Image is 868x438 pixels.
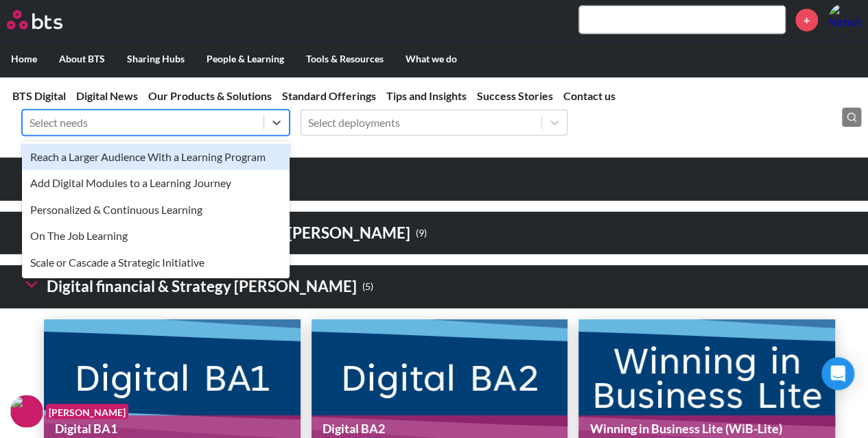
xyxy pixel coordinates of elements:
[148,89,272,102] a: Our Products & Solutions
[22,144,290,170] div: Reach a Larger Audience With a Learning Program
[795,9,818,32] a: +
[22,250,290,276] div: Scale or Cascade a Strategic Initiative
[196,41,295,77] label: People & Learning
[563,89,615,102] a: Contact us
[362,278,373,296] small: ( 5 )
[22,223,290,249] div: On The Job Learning
[48,41,116,77] label: About BTS
[821,357,854,390] div: Open Intercom Messenger
[295,41,395,77] label: Tools & Resources
[386,89,467,102] a: Tips and Insights
[477,89,553,102] a: Success Stories
[12,89,66,102] a: BTS Digital
[828,3,861,36] a: Profile
[7,10,62,29] img: BTS Logo
[416,224,427,243] small: ( 9 )
[828,3,861,36] img: Nicholas Choe
[22,197,290,223] div: Personalized & Continuous Learning
[22,170,290,196] div: Add Digital Modules to a Learning Journey
[10,395,43,428] img: F
[46,404,128,419] figcaption: [PERSON_NAME]
[7,10,88,29] a: Go home
[116,41,196,77] label: Sharing Hubs
[22,272,373,302] h3: Digital financial & Strategy [PERSON_NAME]
[282,89,376,102] a: Standard Offerings
[76,89,138,102] a: Digital News
[395,41,468,77] label: What we do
